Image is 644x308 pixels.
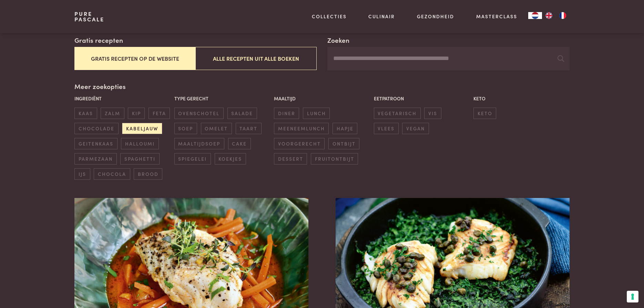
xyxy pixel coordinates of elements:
label: Zoeken [327,35,349,45]
span: parmezaan [74,153,116,165]
span: ijs [74,168,90,180]
label: Gratis recepten [74,35,123,45]
a: NL [528,12,542,19]
a: Masterclass [476,13,517,20]
span: vegan [402,123,429,134]
span: cake [228,138,251,149]
aside: Language selected: Nederlands [528,12,570,19]
button: Alle recepten uit alle boeken [195,47,316,70]
button: Uw voorkeuren voor toestemming voor trackingtechnologieën [627,291,638,302]
span: vegetarisch [374,108,421,119]
span: feta [149,108,170,119]
a: Collecties [312,13,347,20]
span: meeneemlunch [274,123,329,134]
span: ontbijt [328,138,359,149]
span: spaghetti [120,153,159,165]
span: vlees [374,123,399,134]
span: ovenschotel [174,108,224,119]
span: lunch [303,108,330,119]
ul: Language list [542,12,570,19]
p: Ingrediënt [74,95,171,102]
span: fruitontbijt [311,153,358,165]
span: hapje [333,123,357,134]
p: Maaltijd [274,95,370,102]
p: Eetpatroon [374,95,470,102]
span: vis [424,108,441,119]
span: salade [227,108,257,119]
span: maaltijdsoep [174,138,224,149]
a: Gezondheid [417,13,454,20]
span: chocola [94,168,130,180]
span: taart [236,123,262,134]
span: zalm [101,108,124,119]
a: Culinair [368,13,395,20]
span: dessert [274,153,307,165]
p: Keto [473,95,570,102]
a: PurePascale [74,11,104,22]
a: EN [542,12,556,19]
span: brood [134,168,162,180]
span: diner [274,108,299,119]
p: Type gerecht [174,95,270,102]
span: geitenkaas [74,138,117,149]
span: kaas [74,108,97,119]
span: keto [473,108,496,119]
span: voorgerecht [274,138,325,149]
span: soep [174,123,197,134]
span: kip [128,108,145,119]
span: omelet [201,123,232,134]
div: Language [528,12,542,19]
span: chocolade [74,123,118,134]
button: Gratis recepten op de website [74,47,195,70]
span: koekjes [215,153,246,165]
span: kabeljauw [122,123,162,134]
a: FR [556,12,570,19]
span: spiegelei [174,153,211,165]
span: halloumi [121,138,159,149]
